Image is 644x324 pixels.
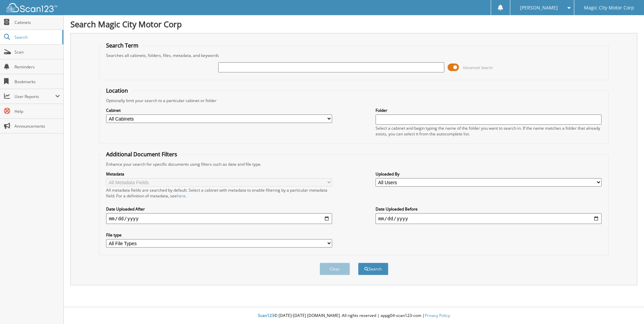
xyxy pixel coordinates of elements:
legend: Additional Document Filters [103,151,181,158]
span: Announcements [14,123,60,129]
span: Reminders [14,64,60,70]
input: start [106,213,332,224]
button: Search [358,263,388,275]
label: Uploaded By [376,171,602,177]
div: © [DATE]-[DATE] [DOMAIN_NAME]. All rights reserved | appg04-scan123-com | [64,307,644,324]
label: File type [106,232,332,238]
div: Optionally limit your search to a particular cabinet or folder [103,98,605,103]
h1: Search Magic City Motor Corp [70,19,637,30]
span: Advanced Search [463,65,493,70]
span: Search [14,34,59,40]
label: Date Uploaded After [106,206,332,212]
span: Magic City Motor Corp [584,6,634,10]
iframe: Chat Widget [610,292,644,324]
a: Privacy Policy [425,313,450,318]
legend: Location [103,87,131,94]
label: Folder [376,107,602,113]
span: User Reports [14,94,55,99]
input: end [376,213,602,224]
img: scan123-logo-white.svg [7,3,57,12]
div: Searches all cabinets, folders, files, metadata, and keywords [103,53,605,58]
label: Metadata [106,171,332,177]
div: Select a cabinet and begin typing the name of the folder you want to search in. If the name match... [376,125,602,137]
span: Cabinets [14,20,60,25]
span: [PERSON_NAME] [520,6,558,10]
span: Bookmarks [14,79,60,85]
label: Date Uploaded Before [376,206,602,212]
span: Help [14,108,60,114]
div: Enhance your search for specific documents using filters such as date and file type. [103,161,605,167]
legend: Search Term [103,42,142,49]
span: Scan123 [258,313,274,318]
div: All metadata fields are searched by default. Select a cabinet with metadata to enable filtering b... [106,187,332,199]
a: here [177,193,186,199]
label: Cabinet [106,107,332,113]
span: Scan [14,49,60,55]
button: Clear [320,263,350,275]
